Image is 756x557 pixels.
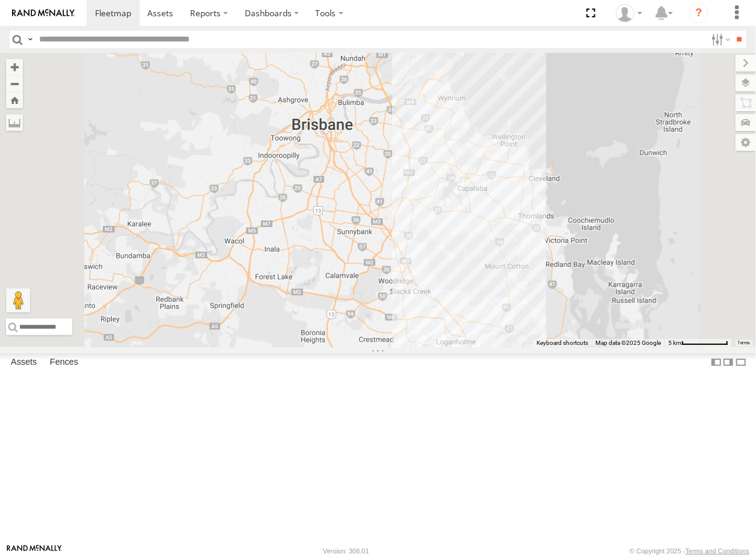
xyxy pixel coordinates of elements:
label: Dock Summary Table to the Right [722,353,734,371]
div: Version: 308.01 [323,547,369,555]
button: Drag Pegman onto the map to open Street View [6,288,30,312]
button: Zoom out [6,75,23,92]
i: ? [689,4,708,23]
label: Map Settings [736,134,756,151]
label: Assets [5,354,43,371]
label: Dock Summary Table to the Left [710,353,722,371]
label: Measure [6,114,23,131]
img: rand-logo.svg [12,9,75,17]
a: Terms and Conditions [686,547,749,555]
a: Visit our Website [7,545,62,557]
div: © Copyright 2025 - [630,547,749,555]
label: Fences [44,354,84,371]
label: Search Query [25,31,35,48]
span: Map data ©2025 Google [595,339,661,346]
button: Keyboard shortcuts [536,339,588,347]
div: Turoa Warbrick [612,4,647,22]
span: 5 km [668,339,681,346]
a: Terms (opens in new tab) [738,341,751,345]
button: Map scale: 5 km per 74 pixels [665,339,732,347]
label: Hide Summary Table [735,353,747,371]
button: Zoom in [6,59,23,75]
label: Search Filter Options [707,31,733,48]
button: Zoom Home [6,92,23,108]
